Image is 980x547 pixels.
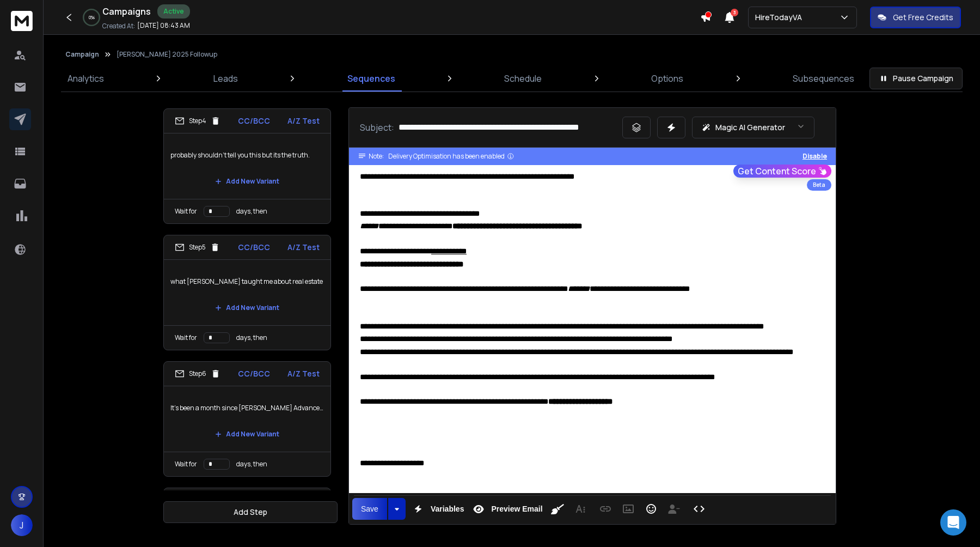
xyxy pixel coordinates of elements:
[388,152,514,161] div: Delivery Optimisation has been enabled
[89,14,95,21] p: 0 %
[869,68,963,89] button: Pause Campaign
[175,242,220,252] div: Step 5
[641,498,661,520] button: Emoticons
[618,498,639,520] button: Insert Image (⌘P)
[807,179,831,191] div: Beta
[117,50,217,59] p: [PERSON_NAME] 2025 Followup
[731,9,738,16] span: 3
[236,460,267,469] p: days, then
[175,460,197,469] p: Wait for
[102,22,135,31] p: Created At:
[206,297,288,319] button: Add New Variant
[287,116,320,126] p: A/Z Test
[170,266,324,297] p: what [PERSON_NAME] taught me about real estate
[547,498,568,520] button: Clean HTML
[645,65,690,92] a: Options
[206,171,288,192] button: Add New Variant
[786,65,861,92] a: Subsequences
[170,140,324,171] p: probably shouldn't tell you this but its the truth.
[570,498,591,520] button: More Text
[489,505,544,514] span: Preview Email
[428,505,467,514] span: Variables
[715,122,785,133] p: Magic AI Generator
[870,7,961,28] button: Get Free Credits
[287,368,320,379] p: A/Z Test
[468,498,544,520] button: Preview Email
[595,498,616,520] button: Insert Link (⌘K)
[238,242,270,253] p: CC/BCC
[893,12,953,23] p: Get Free Credits
[733,165,831,178] button: Get Content Score
[664,498,684,520] button: Insert Unsubscribe Link
[369,152,384,161] span: Note:
[238,116,270,126] p: CC/BCC
[68,72,104,85] p: Analytics
[287,242,320,253] p: A/Z Test
[206,423,288,445] button: Add New Variant
[352,498,387,520] button: Save
[651,72,683,85] p: Options
[163,501,338,523] button: Add Step
[207,65,244,92] a: Leads
[11,514,33,536] button: J
[65,50,99,59] button: Campaign
[755,12,806,23] p: HireTodayVA
[803,152,827,161] button: Disable
[236,207,267,216] p: days, then
[163,361,331,477] li: Step6CC/BCCA/Z TestIt’s been a month since [PERSON_NAME] Advance… now what?Add New VariantWait fo...
[504,72,542,85] p: Schedule
[137,21,190,30] p: [DATE] 08:43 AM
[360,121,394,134] p: Subject:
[175,116,220,126] div: Step 4
[61,65,111,92] a: Analytics
[498,65,548,92] a: Schedule
[163,235,331,350] li: Step5CC/BCCA/Z Testwhat [PERSON_NAME] taught me about real estateAdd New VariantWait fordays, then
[408,498,467,520] button: Variables
[940,509,966,536] div: Open Intercom Messenger
[170,393,324,423] p: It’s been a month since [PERSON_NAME] Advance… now what?
[102,5,151,18] h1: Campaigns
[689,498,709,520] button: Code View
[341,65,402,92] a: Sequences
[236,333,267,342] p: days, then
[157,4,190,19] div: Active
[175,207,197,216] p: Wait for
[238,368,270,379] p: CC/BCC
[163,108,331,224] li: Step4CC/BCCA/Z Testprobably shouldn't tell you this but its the truth.Add New VariantWait fordays...
[347,72,395,85] p: Sequences
[175,333,197,342] p: Wait for
[793,72,854,85] p: Subsequences
[213,72,238,85] p: Leads
[692,117,814,138] button: Magic AI Generator
[175,369,220,379] div: Step 6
